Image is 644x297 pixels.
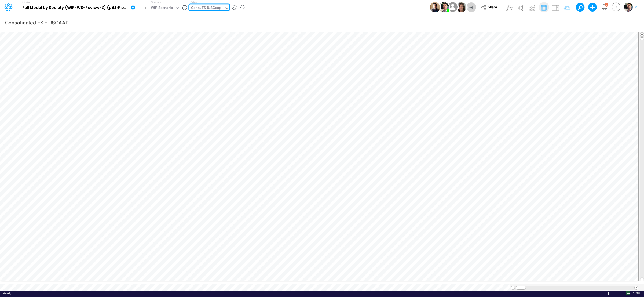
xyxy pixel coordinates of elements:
[22,5,129,10] b: Full Model by Society (WIP-WS-Review-3) (p8JrFipGveTU7I_vk960F.EPc.b3Teyw) [DATE]T16:40:57UTC
[606,3,607,6] div: 2 unread items
[587,292,592,296] div: Zoom Out
[151,5,173,11] div: WIP Scenario
[430,2,440,12] img: User Image Icon
[633,291,641,295] div: Zoom level
[447,1,459,13] img: User Image Icon
[191,5,222,11] div: Cons. FS (USGaap)
[3,292,11,295] span: Ready
[439,2,449,12] img: User Image Icon
[191,0,197,4] label: View
[469,6,473,9] span: + 6
[592,291,626,295] div: Zoom
[601,4,608,10] a: Notifications
[456,2,466,12] img: User Image Icon
[151,0,162,4] label: Scenario
[22,1,30,4] label: Model
[478,3,501,12] button: Share
[633,291,641,295] span: 100%
[626,291,630,295] div: Zoom In
[488,5,497,9] span: Share
[5,17,527,28] input: Type a title here
[608,292,609,295] div: Zoom
[3,291,11,295] div: In Ready mode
